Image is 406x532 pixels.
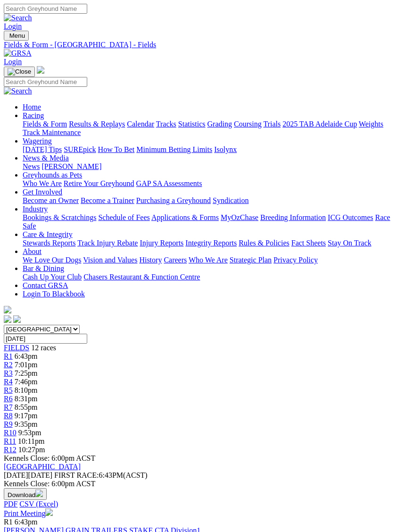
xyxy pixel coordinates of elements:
a: Fields & Form [23,120,67,128]
img: Search [4,14,32,22]
a: Applications & Forms [151,213,219,221]
a: Login [4,58,22,66]
div: Bar & Dining [23,273,402,281]
input: Search [4,4,87,14]
span: Kennels Close: 6:00pm ACST [4,454,95,462]
div: Care & Integrity [23,239,402,247]
span: 9:17pm [15,412,38,420]
a: R3 [4,369,13,377]
img: twitter.svg [13,315,21,323]
a: How To Bet [98,145,135,153]
a: Trials [263,120,281,128]
span: 7:25pm [15,369,38,377]
span: R11 [4,437,16,445]
a: Careers [164,256,187,264]
span: 6:43pm [15,352,38,360]
a: Login To Blackbook [23,290,85,298]
a: R12 [4,446,17,454]
span: 8:31pm [15,395,38,403]
div: Wagering [23,145,402,154]
a: Contact GRSA [23,281,68,289]
span: R9 [4,420,13,428]
a: Results & Replays [69,120,125,128]
img: GRSA [4,49,32,58]
a: Purchasing a Greyhound [136,196,211,204]
a: News & Media [23,154,69,162]
a: Wagering [23,137,52,145]
a: Greyhounds as Pets [23,171,82,179]
a: R5 [4,386,13,394]
a: Tracks [156,120,176,128]
a: Chasers Restaurant & Function Centre [83,273,200,281]
div: About [23,256,402,264]
a: Bar & Dining [23,264,64,272]
a: Race Safe [23,213,390,230]
a: Integrity Reports [185,239,237,247]
img: Search [4,87,32,95]
a: News [23,162,40,170]
span: 7:46pm [15,378,38,386]
a: FIELDS [4,344,29,352]
div: Industry [23,213,402,230]
a: R2 [4,361,13,369]
a: Login [4,22,22,30]
a: Stewards Reports [23,239,75,247]
span: [DATE] [4,471,52,479]
a: History [139,256,162,264]
span: 10:27pm [18,446,45,454]
span: 6:43pm [15,518,38,526]
a: CSV (Excel) [19,500,58,508]
span: R7 [4,403,13,411]
div: Download [4,500,402,508]
img: printer.svg [45,508,53,516]
a: Rules & Policies [239,239,290,247]
a: [GEOGRAPHIC_DATA] [4,463,81,471]
div: Get Involved [23,196,402,205]
a: Privacy Policy [273,256,318,264]
a: We Love Our Dogs [23,256,81,264]
a: Statistics [178,120,206,128]
a: Racing [23,111,44,119]
a: Weights [359,120,383,128]
a: Who We Are [23,179,62,187]
div: News & Media [23,162,402,171]
a: Get Involved [23,188,62,196]
span: Menu [9,32,25,39]
a: Breeding Information [260,213,326,221]
a: PDF [4,500,17,508]
a: MyOzChase [221,213,258,221]
a: Care & Integrity [23,230,73,238]
a: Stay On Track [328,239,371,247]
a: R4 [4,378,13,386]
a: Schedule of Fees [98,213,149,221]
a: R10 [4,429,17,437]
span: R8 [4,412,13,420]
img: download.svg [35,490,43,497]
div: Kennels Close: 6:00pm ACST [4,480,402,488]
a: Vision and Values [83,256,137,264]
input: Search [4,77,87,87]
span: R1 [4,352,13,360]
a: Strategic Plan [230,256,272,264]
span: 7:01pm [15,361,38,369]
span: R1 [4,518,13,526]
span: 12 races [31,344,56,352]
a: Become an Owner [23,196,79,204]
a: Fields & Form - [GEOGRAPHIC_DATA] - Fields [4,41,402,49]
span: 9:35pm [15,420,38,428]
span: [DATE] [4,471,28,479]
span: 10:11pm [18,437,44,445]
span: 8:10pm [15,386,38,394]
div: Racing [23,120,402,137]
a: R6 [4,395,13,403]
span: 8:55pm [15,403,38,411]
a: Minimum Betting Limits [136,145,212,153]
